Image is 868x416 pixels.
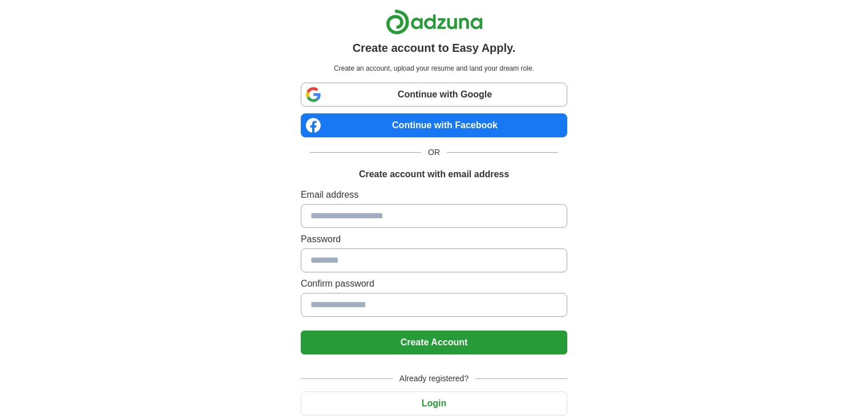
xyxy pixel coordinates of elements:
label: Password [301,233,567,246]
span: OR [421,146,447,158]
p: Create an account, upload your resume and land your dream role. [303,63,565,74]
a: Continue with Facebook [301,113,567,137]
label: Confirm password [301,277,567,291]
img: Adzuna logo [386,9,483,35]
label: Email address [301,188,567,202]
h1: Create account to Easy Apply. [353,39,516,56]
span: Already registered? [393,373,475,385]
h1: Create account with email address [359,168,509,181]
a: Login [301,398,567,408]
a: Continue with Google [301,83,567,107]
button: Login [301,391,567,415]
button: Create Account [301,331,567,354]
